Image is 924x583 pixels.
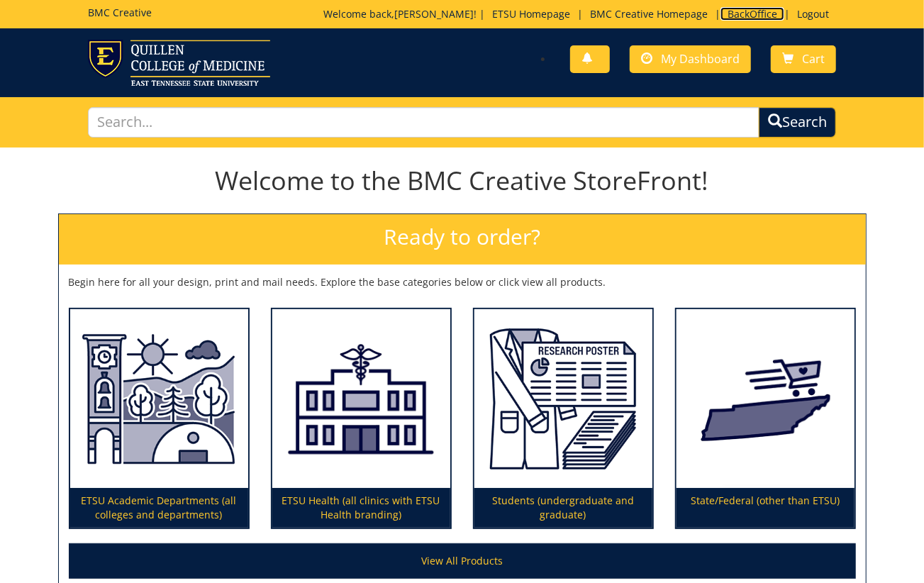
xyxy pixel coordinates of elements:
[583,7,715,21] a: BMC Creative Homepage
[677,309,855,489] img: State/Federal (other than ETSU)
[88,40,270,86] img: ETSU logo
[474,309,652,489] img: Students (undergraduate and graduate)
[677,309,855,528] a: State/Federal (other than ETSU)
[790,7,836,21] a: Logout
[69,275,856,289] p: Begin here for all your design, print and mail needs. Explore the base categories below or click ...
[677,488,855,528] p: State/Federal (other than ETSU)
[58,167,867,195] h1: Welcome to the BMC Creative StoreFront!
[59,214,866,265] h2: Ready to order?
[474,488,652,528] p: Students (undergraduate and graduate)
[272,488,450,528] p: ETSU Health (all clinics with ETSU Health branding)
[661,51,740,67] span: My Dashboard
[272,309,450,489] img: ETSU Health (all clinics with ETSU Health branding)
[88,7,152,18] h5: BMC Creative
[70,488,248,528] p: ETSU Academic Departments (all colleges and departments)
[474,309,652,528] a: Students (undergraduate and graduate)
[70,309,248,528] a: ETSU Academic Departments (all colleges and departments)
[70,309,248,489] img: ETSU Academic Departments (all colleges and departments)
[759,107,836,138] button: Search
[69,543,856,579] a: View All Products
[771,45,836,73] a: Cart
[394,7,474,21] a: [PERSON_NAME]
[88,107,760,138] input: Search...
[272,309,450,528] a: ETSU Health (all clinics with ETSU Health branding)
[720,7,784,21] a: BackOffice
[485,7,577,21] a: ETSU Homepage
[630,45,751,73] a: My Dashboard
[802,51,825,67] span: Cart
[323,7,836,21] p: Welcome back, ! | | | |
